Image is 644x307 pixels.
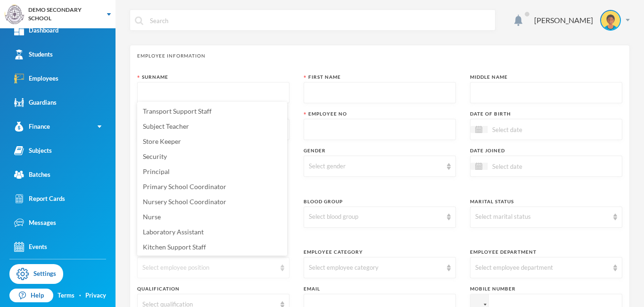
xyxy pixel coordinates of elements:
div: Middle Name [470,74,622,81]
div: Dashboard [14,25,58,35]
div: Students [14,50,53,59]
span: Subject Teacher [143,122,189,130]
span: Principal [143,167,170,175]
div: Subjects [14,146,52,156]
div: Select blood group [309,212,442,222]
div: First Name [304,74,456,81]
span: Store Keeper [143,137,181,145]
div: Date of Birth [470,110,622,117]
div: Marital Status [470,198,622,205]
img: STUDENT [601,11,620,30]
div: Messages [14,218,56,228]
span: Security [143,152,167,160]
a: Settings [9,264,63,284]
div: Qualification [137,285,289,292]
div: Employees [14,74,58,83]
div: Employee No [304,110,456,117]
span: Transport Support Staff [143,107,212,115]
div: Guardians [14,98,57,108]
span: Primary School Coordinator [143,183,226,191]
div: Employee Information [137,52,622,59]
a: Terms [58,291,74,300]
div: Report Cards [14,194,65,204]
div: Email [304,285,456,292]
a: Privacy [85,291,106,300]
div: Finance [14,122,50,132]
div: DEMO SECONDARY SCHOOL [28,6,98,23]
div: Employee Department [470,249,622,256]
div: Select marital status [475,212,609,222]
img: logo [5,5,24,24]
div: · [79,291,81,300]
span: Nurse [143,213,161,221]
div: Surname [137,74,289,81]
input: Select date [487,161,567,172]
div: Select employee category [309,263,442,273]
div: Batches [14,170,50,180]
div: Blood Group [304,198,456,205]
div: Select employee position [142,263,276,273]
input: Search [149,10,490,31]
span: Kitchen Support Staff [143,243,206,251]
div: Events [14,242,47,252]
span: Nursery School Coordinator [143,198,226,206]
div: Date Joined [470,147,622,154]
input: Select date [487,124,567,135]
div: Mobile Number [470,285,622,292]
div: Select employee department [475,263,609,273]
div: Select gender [309,162,442,171]
a: Help [9,289,53,303]
div: Employee Category [304,249,456,256]
div: Gender [304,147,456,154]
img: search [135,17,143,25]
div: [PERSON_NAME] [534,15,593,26]
span: Laboratory Assistant [143,228,204,236]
